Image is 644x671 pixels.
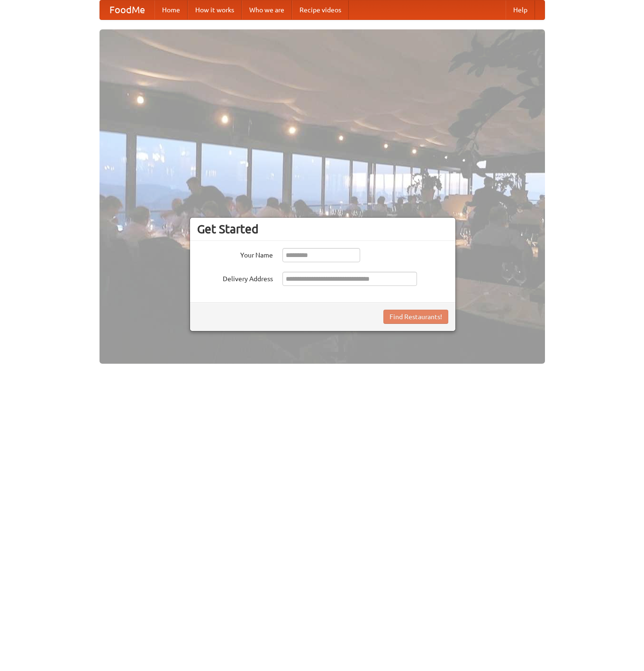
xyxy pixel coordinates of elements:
[197,248,273,260] label: Your Name
[197,222,448,236] h3: Get Started
[188,0,242,19] a: How it works
[292,0,349,19] a: Recipe videos
[100,0,154,19] a: FoodMe
[242,0,292,19] a: Who we are
[506,0,535,19] a: Help
[383,310,448,324] button: Find Restaurants!
[154,0,188,19] a: Home
[197,272,273,284] label: Delivery Address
